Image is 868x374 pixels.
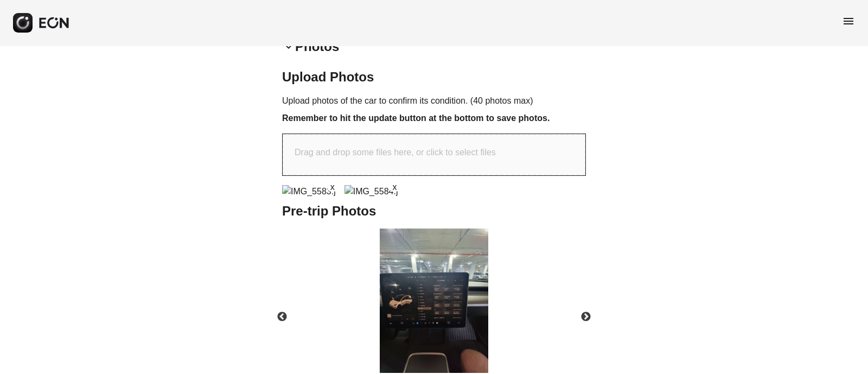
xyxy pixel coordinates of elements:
span: menu [842,15,855,28]
img: IMG_5583.j [282,185,336,198]
button: x [389,181,400,192]
button: Next [567,298,605,336]
h2: Photos [295,38,339,55]
img: https://fastfleet.me/rails/active_storage/blobs/redirect/eyJfcmFpbHMiOnsibWVzc2FnZSI6IkJBaHBBMlpW... [380,229,488,373]
p: Drag and drop some files here, or click to select files [295,146,496,159]
p: Upload photos of the car to confirm its condition. (40 photos max) [282,94,586,107]
h3: Remember to hit the update button at the bottom to save photos. [282,112,586,125]
button: x [327,181,338,192]
h2: Pre-trip Photos [282,202,586,220]
img: IMG_5584.j [344,185,398,198]
span: keyboard_arrow_down [282,40,295,53]
button: Previous [263,298,301,336]
h2: Upload Photos [282,68,586,86]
